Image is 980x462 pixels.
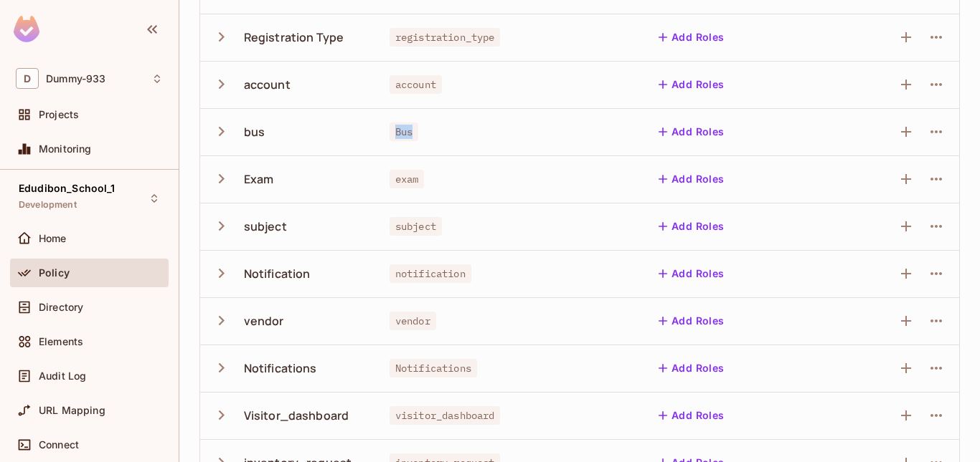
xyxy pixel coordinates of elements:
img: SReyMgAAAABJRU5ErkJggg== [14,16,39,42]
button: Add Roles [653,120,730,143]
span: Workspace: Dummy-933 [46,73,105,85]
div: Registration Type [244,29,344,45]
button: Add Roles [653,309,730,332]
button: Add Roles [653,357,730,380]
span: registration_type [390,28,501,47]
div: Exam [244,171,274,187]
span: Elements [39,336,83,347]
div: subject [244,218,287,234]
div: bus [244,124,265,140]
div: Visitor_dashboard [244,408,349,423]
button: Add Roles [653,168,730,191]
span: Connect [39,439,79,451]
div: Notification [244,266,311,281]
span: visitor_dashboard [390,406,501,425]
span: URL Mapping [39,405,105,416]
span: Notifications [390,359,477,377]
span: subject [390,217,442,236]
button: Add Roles [653,215,730,238]
span: Monitoring [39,143,92,155]
span: exam [390,170,425,188]
span: Directory [39,302,83,313]
span: Bus [390,122,418,141]
button: Add Roles [653,262,730,285]
span: vendor [390,312,436,330]
span: Policy [39,267,70,279]
div: Notifications [244,360,317,376]
span: Audit Log [39,370,86,382]
span: Home [39,233,67,244]
button: Add Roles [653,26,730,49]
div: vendor [244,313,284,329]
button: Add Roles [653,404,730,427]
span: Edudibon_School_1 [19,183,116,194]
button: Add Roles [653,73,730,96]
div: account [244,77,291,92]
span: notification [390,264,471,283]
span: Development [19,199,77,211]
span: account [390,75,442,94]
span: Projects [39,109,79,120]
span: D [16,68,39,89]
